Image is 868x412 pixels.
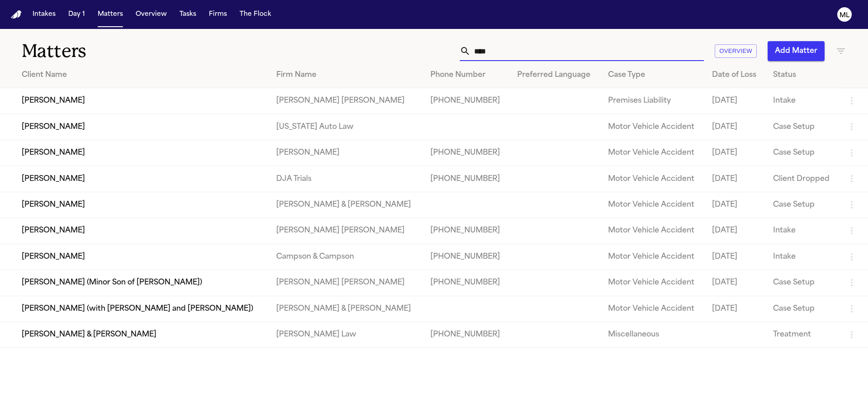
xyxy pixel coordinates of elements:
td: [PHONE_NUMBER] [423,218,510,244]
div: Client Name [22,70,262,81]
td: [PERSON_NAME] [PERSON_NAME] [269,88,423,114]
button: Overview [132,6,170,23]
h1: Matters [22,40,262,62]
td: [DATE] [705,218,765,244]
button: Add Matter [768,41,825,61]
td: [DATE] [705,88,765,114]
td: [DATE] [705,114,765,140]
td: [PERSON_NAME] [PERSON_NAME] [269,270,423,296]
td: [PHONE_NUMBER] [423,166,510,192]
td: [DATE] [705,166,765,192]
td: Intake [766,88,839,114]
td: Premises Liability [601,88,705,114]
td: Case Setup [766,192,839,218]
div: Preferred Language [517,70,593,81]
td: [PHONE_NUMBER] [423,244,510,270]
button: Matters [94,6,127,23]
td: [PHONE_NUMBER] [423,270,510,296]
td: [DATE] [705,192,765,218]
td: [PHONE_NUMBER] [423,140,510,166]
button: Overview [715,44,757,58]
button: The Flock [236,6,275,23]
td: [DATE] [705,270,765,296]
div: Firm Name [276,70,416,81]
div: Case Type [608,70,698,81]
td: Motor Vehicle Accident [601,166,705,192]
td: Motor Vehicle Accident [601,270,705,296]
td: Campson & Campson [269,244,423,270]
td: Case Setup [766,296,839,322]
a: Home [11,10,22,19]
td: [US_STATE] Auto Law [269,114,423,140]
td: Motor Vehicle Accident [601,244,705,270]
td: [DATE] [705,140,765,166]
td: Motor Vehicle Accident [601,114,705,140]
td: Treatment [766,322,839,347]
div: Date of Loss [712,70,758,81]
td: [PERSON_NAME] & [PERSON_NAME] [269,296,423,322]
td: [DATE] [705,244,765,270]
td: Miscellaneous [601,322,705,347]
button: Firms [205,6,231,23]
td: Intake [766,218,839,244]
td: DJA Trials [269,166,423,192]
div: Phone Number [430,70,503,81]
td: [PERSON_NAME] [PERSON_NAME] [269,218,423,244]
td: [PERSON_NAME] Law [269,322,423,347]
td: Client Dropped [766,166,839,192]
td: Intake [766,244,839,270]
div: Status [773,70,832,81]
td: [PERSON_NAME] & [PERSON_NAME] [269,192,423,218]
td: Motor Vehicle Accident [601,192,705,218]
td: Motor Vehicle Accident [601,140,705,166]
td: [PHONE_NUMBER] [423,322,510,347]
td: Case Setup [766,270,839,296]
td: Case Setup [766,114,839,140]
button: Intakes [29,6,59,23]
td: [PHONE_NUMBER] [423,88,510,114]
td: Case Setup [766,140,839,166]
button: Tasks [176,6,200,23]
img: Finch Logo [11,10,22,19]
td: Motor Vehicle Accident [601,296,705,322]
td: [DATE] [705,296,765,322]
td: [PERSON_NAME] [269,140,423,166]
button: Day 1 [65,6,89,23]
td: Motor Vehicle Accident [601,218,705,244]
